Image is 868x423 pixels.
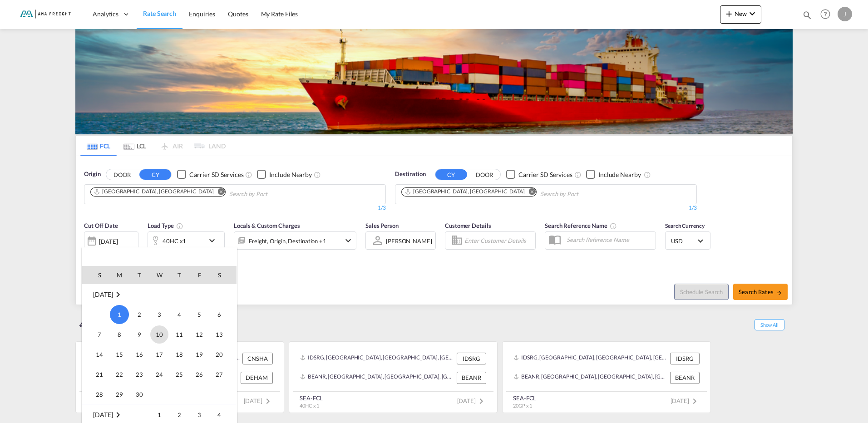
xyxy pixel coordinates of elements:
[209,266,237,284] th: S
[110,325,128,344] span: 8
[190,325,208,344] span: 12
[109,266,129,284] th: M
[129,384,149,405] td: Tuesday September 30 2025
[82,305,237,325] tr: Week 1
[82,266,109,284] th: S
[82,344,109,364] td: Sunday September 14 2025
[169,266,189,284] th: T
[109,325,129,344] td: Monday September 8 2025
[189,364,209,384] td: Friday September 26 2025
[170,365,188,384] span: 25
[130,345,148,364] span: 16
[90,325,108,344] span: 7
[93,290,113,298] span: [DATE]
[82,325,109,344] td: Sunday September 7 2025
[150,325,168,344] span: 10
[169,364,189,384] td: Thursday September 25 2025
[90,345,108,364] span: 14
[82,364,109,384] td: Sunday September 21 2025
[109,305,129,325] td: Monday September 1 2025
[210,345,228,364] span: 20
[189,305,209,325] td: Friday September 5 2025
[82,364,237,384] tr: Week 4
[129,344,149,364] td: Tuesday September 16 2025
[93,411,113,418] span: [DATE]
[150,305,168,324] span: 3
[209,344,237,364] td: Saturday September 20 2025
[82,384,109,405] td: Sunday September 28 2025
[189,344,209,364] td: Friday September 19 2025
[109,344,129,364] td: Monday September 15 2025
[129,266,149,284] th: T
[110,305,129,324] span: 1
[170,345,188,364] span: 18
[110,365,128,384] span: 22
[129,364,149,384] td: Tuesday September 23 2025
[110,385,128,403] span: 29
[169,305,189,325] td: Thursday September 4 2025
[190,305,208,324] span: 5
[82,284,237,305] td: September 2025
[210,325,228,344] span: 13
[149,266,169,284] th: W
[130,305,148,324] span: 2
[189,266,209,284] th: F
[130,325,148,344] span: 9
[130,385,148,403] span: 30
[130,365,148,384] span: 23
[210,305,228,324] span: 6
[129,325,149,344] td: Tuesday September 9 2025
[190,365,208,384] span: 26
[149,344,169,364] td: Wednesday September 17 2025
[170,305,188,324] span: 4
[82,284,237,305] tr: Week undefined
[190,345,208,364] span: 19
[169,325,189,344] td: Thursday September 11 2025
[82,325,237,344] tr: Week 2
[82,384,237,405] tr: Week 5
[169,344,189,364] td: Thursday September 18 2025
[210,365,228,384] span: 27
[209,364,237,384] td: Saturday September 27 2025
[90,385,108,403] span: 28
[82,344,237,364] tr: Week 3
[149,364,169,384] td: Wednesday September 24 2025
[149,325,169,344] td: Wednesday September 10 2025
[110,345,128,364] span: 15
[170,325,188,344] span: 11
[150,365,168,384] span: 24
[109,384,129,405] td: Monday September 29 2025
[129,305,149,325] td: Tuesday September 2 2025
[189,325,209,344] td: Friday September 12 2025
[109,364,129,384] td: Monday September 22 2025
[209,325,237,344] td: Saturday September 13 2025
[209,305,237,325] td: Saturday September 6 2025
[150,345,168,364] span: 17
[90,365,108,384] span: 21
[149,305,169,325] td: Wednesday September 3 2025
